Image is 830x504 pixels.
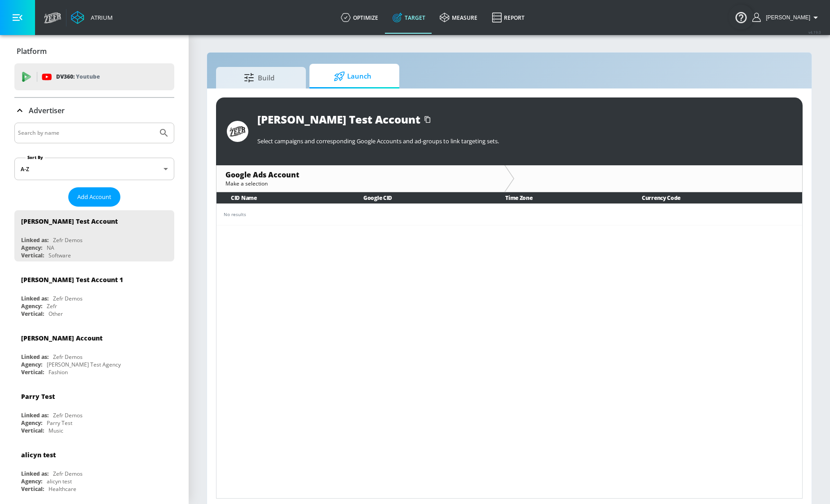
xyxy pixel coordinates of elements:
button: [PERSON_NAME] [752,12,821,23]
div: [PERSON_NAME] Test Account 1Linked as:Zefr DemosAgency:ZefrVertical:Other [14,269,174,320]
div: Music [49,427,63,434]
a: Report [485,1,532,34]
div: [PERSON_NAME] Test Account [257,112,420,127]
div: Healthcare [49,485,76,493]
p: Advertiser [29,106,65,115]
div: Agency: [21,419,42,427]
div: DV360: Youtube [14,63,174,90]
div: [PERSON_NAME] AccountLinked as:Zefr DemosAgency:[PERSON_NAME] Test AgencyVertical:Fashion [14,327,174,378]
div: Google Ads Account [225,170,495,180]
div: No results [224,211,795,218]
div: [PERSON_NAME] Test Account 1 [21,275,123,284]
th: Time Zone [491,192,627,203]
label: Sort By [26,155,45,160]
div: alicyn test [47,477,72,485]
div: Parry Test [47,419,72,427]
div: Software [49,252,71,259]
th: Currency Code [627,192,802,203]
div: Google Ads AccountMake a selection [216,165,504,192]
span: Launch [318,66,387,87]
div: Atrium [87,13,113,22]
input: Search by name [18,127,154,139]
div: Parry Test [21,392,55,401]
div: Vertical: [21,485,44,493]
div: Vertical: [21,310,44,318]
div: Make a selection [225,180,495,187]
div: Zefr Demos [53,236,83,244]
p: Youtube [76,72,100,81]
div: Other [49,310,63,318]
a: measure [433,1,485,34]
div: Fashion [49,368,68,376]
div: [PERSON_NAME] Test Account [21,217,118,225]
div: [PERSON_NAME] Test AccountLinked as:Zefr DemosAgency:NAVertical:Software [14,210,174,261]
div: Zefr Demos [53,411,83,419]
span: Add Account [77,192,111,202]
div: [PERSON_NAME] Test Agency [47,361,121,368]
button: Open Resource Center [728,4,754,30]
div: Parry TestLinked as:Zefr DemosAgency:Parry TestVertical:Music [14,385,174,437]
a: optimize [334,1,385,34]
div: Linked as: [21,295,49,302]
div: alicyn test [21,451,56,459]
div: Linked as: [21,411,49,419]
button: Add Account [68,187,120,207]
div: Vertical: [21,368,44,376]
div: Advertiser [14,98,174,123]
div: Linked as: [21,353,49,361]
p: Platform [17,46,47,56]
div: Zefr Demos [53,470,83,477]
th: Google CID [349,192,491,203]
div: NA [47,244,54,252]
div: A-Z [14,158,174,180]
div: Agency: [21,302,42,310]
span: Build [225,67,293,88]
th: CID Name [216,192,349,203]
p: Select campaigns and corresponding Google Accounts and ad-groups to link targeting sets. [257,137,792,145]
div: [PERSON_NAME] Account [21,334,102,342]
div: alicyn testLinked as:Zefr DemosAgency:alicyn testVertical:Healthcare [14,444,174,495]
div: Agency: [21,361,42,368]
div: Platform [14,39,174,64]
span: login as: guillermo.cabrera@zefr.com [762,14,810,21]
div: Linked as: [21,470,49,477]
div: Linked as: [21,236,49,244]
div: Agency: [21,477,42,485]
a: Atrium [71,11,113,24]
div: Zefr Demos [53,353,83,361]
a: Target [385,1,433,34]
p: DV360: [56,72,100,82]
div: Zefr Demos [53,295,83,302]
div: Vertical: [21,252,44,259]
div: Zefr [47,302,57,310]
div: Agency: [21,244,42,252]
span: v 4.19.0 [808,30,821,35]
div: Vertical: [21,427,44,434]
